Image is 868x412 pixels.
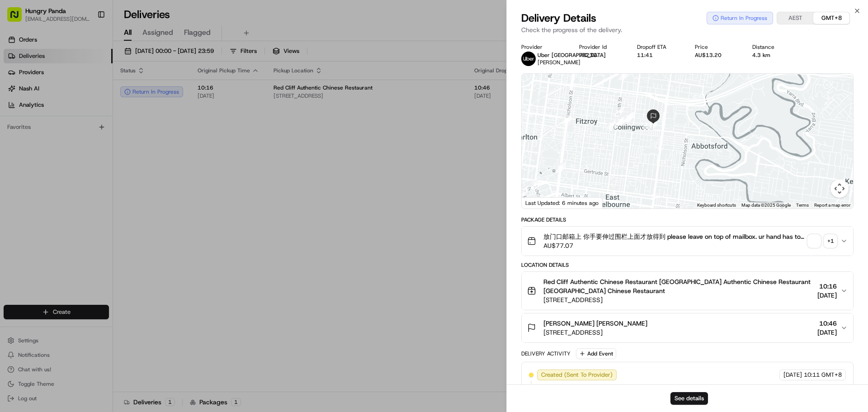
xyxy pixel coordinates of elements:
[538,52,606,59] span: Uber [GEOGRAPHIC_DATA]
[707,12,773,24] button: Return In Progress
[85,202,145,211] span: API Documentation
[524,197,554,208] img: Google
[521,11,596,25] span: Delivery Details
[521,25,854,34] p: Check the progress of the delivery.
[64,224,109,231] a: Powered byPylon
[19,86,35,103] img: 1727276513143-84d647e1-66c0-4f92-a045-3c9f9f5dfd92
[522,272,853,310] button: Red Cliff Authentic Chinese Restaurant [GEOGRAPHIC_DATA] Authentic Chinese Restaurant [GEOGRAPHIC...
[615,116,625,126] div: 19
[533,194,543,204] div: 13
[9,118,58,125] div: Past conversations
[9,36,165,51] p: Welcome 👋
[522,227,853,256] button: 放门口邮箱上 你手要伸过围栏上面才放得到 please leave on top of mailbox. ur hand has to reach over the top of the fen...
[522,313,853,342] button: [PERSON_NAME] [PERSON_NAME][STREET_ADDRESS]10:46[DATE]
[579,52,597,59] button: 7B23C
[9,9,27,27] img: Nash
[752,52,796,59] div: 4.3 km
[18,165,25,172] img: 1736555255976-a54dd68f-1ca7-489b-9aae-adbdc363a1c4
[817,319,837,328] span: 10:46
[830,180,849,198] button: Map camera controls
[817,328,837,337] span: [DATE]
[73,199,149,215] a: 💻API Documentation
[75,165,78,172] span: •
[607,119,617,129] div: 16
[90,224,109,231] span: Pylon
[613,107,623,117] div: 24
[695,52,738,59] div: AU$13.20
[637,43,680,51] div: Dropoff ETA
[41,86,148,95] div: Start new chat
[140,116,165,127] button: See all
[695,43,738,51] div: Price
[796,203,809,208] a: Terms
[543,232,804,241] span: 放门口邮箱上 你手要伸过围栏上面才放得到 please leave on top of mailbox. ur hand has to reach over the top of the fen...
[741,203,791,208] span: Map data ©2025 Google
[41,95,124,103] div: We're available if you need us!
[618,70,628,80] div: 25
[697,202,736,208] button: Keyboard shortcuts
[538,59,580,66] span: [PERSON_NAME]
[642,119,652,129] div: 20
[530,180,540,190] div: 1
[80,165,98,172] span: 8月7日
[824,235,837,247] div: + 1
[24,58,149,68] input: Clear
[9,86,25,103] img: 1736555255976-a54dd68f-1ca7-489b-9aae-adbdc363a1c4
[813,12,849,24] button: GMT+8
[752,43,796,51] div: Distance
[543,295,814,304] span: [STREET_ADDRESS]
[524,197,554,208] a: Open this area in Google Maps (opens a new window)
[647,120,657,130] div: 21
[543,277,814,295] span: Red Cliff Authentic Chinese Restaurant [GEOGRAPHIC_DATA] Authentic Chinese Restaurant [GEOGRAPHIC...
[543,319,647,328] span: [PERSON_NAME] [PERSON_NAME]
[521,43,565,51] div: Provider
[814,203,850,208] a: Report a map error
[576,348,616,359] button: Add Event
[543,328,647,337] span: [STREET_ADDRESS]
[521,350,571,357] div: Delivery Activity
[623,112,633,122] div: 23
[624,112,634,122] div: 22
[5,199,73,215] a: 📗Knowledge Base
[521,52,536,66] img: uber-new-logo.jpeg
[154,89,165,100] button: Start new chat
[817,282,837,291] span: 10:16
[18,202,69,211] span: Knowledge Base
[76,203,84,210] div: 💻
[561,114,571,124] div: 15
[543,241,804,250] span: AU$77.07
[521,261,854,269] div: Location Details
[35,140,56,147] span: 8月15日
[783,371,802,379] span: [DATE]
[541,371,613,379] span: Created (Sent To Provider)
[808,235,837,247] button: +1
[522,197,603,208] div: Last Updated: 6 minutes ago
[28,165,73,172] span: [PERSON_NAME]
[579,43,623,51] div: Provider Id
[519,186,528,196] div: 2
[637,52,680,59] div: 11:41
[521,216,854,223] div: Package Details
[777,12,813,24] button: AEST
[9,203,16,210] div: 📗
[670,392,708,405] button: See details
[817,291,837,300] span: [DATE]
[804,371,842,379] span: 10:11 GMT+8
[555,163,565,173] div: 14
[9,156,24,170] img: Asif Zaman Khan
[30,140,33,147] span: •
